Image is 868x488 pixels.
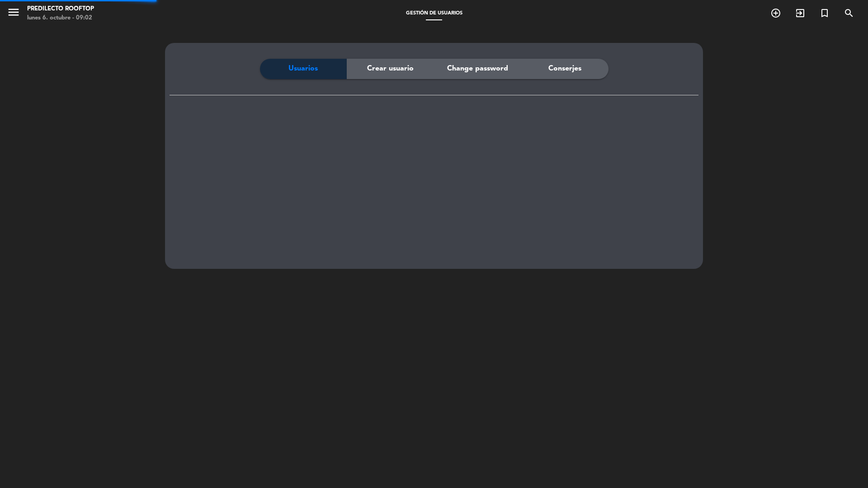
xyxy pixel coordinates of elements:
i: add_circle_outline [770,8,781,19]
span: Gestión de usuarios [401,11,467,16]
div: Predilecto Rooftop [27,5,94,14]
span: Change password [447,63,508,75]
i: exit_to_app [795,8,806,19]
span: Crear usuario [367,63,414,75]
span: Conserjes [548,63,581,75]
div: lunes 6. octubre - 09:02 [27,14,94,23]
i: menu [7,5,20,19]
i: turned_in_not [819,8,830,19]
span: Usuarios [288,63,318,75]
i: search [844,8,854,19]
button: menu [7,5,20,22]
